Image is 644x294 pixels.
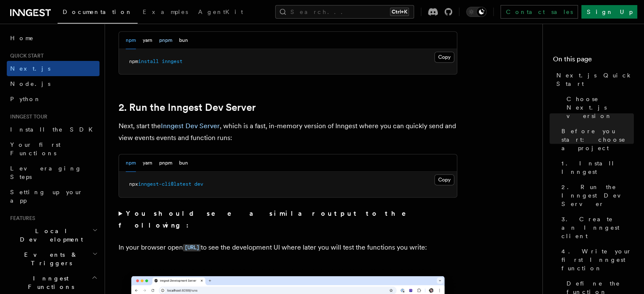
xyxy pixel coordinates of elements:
span: Next.js Quick Start [556,71,634,88]
span: dev [194,181,203,187]
a: Sign Up [581,5,637,19]
button: Local Development [7,223,100,247]
a: AgentKit [193,3,248,23]
code: [URL] [183,244,201,251]
span: Before you start: choose a project [561,127,634,152]
span: Home [10,34,34,42]
a: Setting up your app [7,184,100,208]
button: Toggle dark mode [466,7,486,17]
a: Next.js Quick Start [553,68,634,91]
a: [URL] [183,243,201,251]
button: bun [179,154,188,172]
span: Events & Triggers [7,250,92,267]
span: AgentKit [198,8,243,15]
a: Python [7,91,100,107]
span: Features [7,215,35,222]
span: Setting up your app [10,189,83,204]
button: yarn [143,32,152,49]
span: 1. Install Inngest [561,159,634,176]
span: install [138,58,159,64]
button: yarn [143,154,152,172]
span: Quick start [7,52,44,59]
a: Contact sales [500,5,578,19]
span: Leveraging Steps [10,165,82,180]
summary: You should see a similar output to the following: [119,208,457,231]
a: Node.js [7,76,100,91]
span: npm [129,58,138,64]
a: Before you start: choose a project [558,124,634,156]
a: Choose Next.js version [563,91,634,124]
span: Node.js [10,80,50,87]
a: Leveraging Steps [7,161,100,184]
button: Search...Ctrl+K [275,5,414,19]
span: 2. Run the Inngest Dev Server [561,183,634,208]
a: Documentation [58,3,138,24]
span: Install the SDK [10,126,98,133]
p: Next, start the , which is a fast, in-memory version of Inngest where you can quickly send and vi... [119,120,457,144]
button: npm [126,32,136,49]
a: 4. Write your first Inngest function [558,244,634,276]
a: 1. Install Inngest [558,156,634,179]
h4: On this page [553,54,634,68]
p: In your browser open to see the development UI where later you will test the functions you write: [119,242,457,254]
span: inngest [162,58,182,64]
span: 4. Write your first Inngest function [561,247,634,272]
span: Your first Functions [10,141,61,157]
button: Copy [434,52,454,63]
a: 2. Run the Inngest Dev Server [558,179,634,212]
button: npm [126,154,136,172]
button: Copy [434,174,454,185]
span: Python [10,96,41,102]
span: Next.js [10,65,50,72]
span: Examples [143,8,188,15]
span: Documentation [63,8,133,15]
span: npx [129,181,138,187]
span: inngest-cli@latest [138,181,191,187]
button: bun [179,32,188,49]
span: 3. Create an Inngest client [561,215,634,240]
strong: You should see a similar output to the following: [119,209,418,229]
button: pnpm [159,32,172,49]
span: Inngest tour [7,113,47,120]
a: 2. Run the Inngest Dev Server [119,102,256,113]
span: Choose Next.js version [567,95,634,120]
button: Events & Triggers [7,247,100,271]
span: Inngest Functions [7,274,91,291]
a: 3. Create an Inngest client [558,212,634,244]
kbd: Ctrl+K [390,8,409,16]
a: Your first Functions [7,137,100,161]
a: Install the SDK [7,122,100,137]
span: Local Development [7,227,92,244]
a: Inngest Dev Server [161,122,220,130]
a: Home [7,30,100,46]
a: Next.js [7,61,100,76]
a: Examples [138,3,193,23]
button: pnpm [159,154,172,172]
